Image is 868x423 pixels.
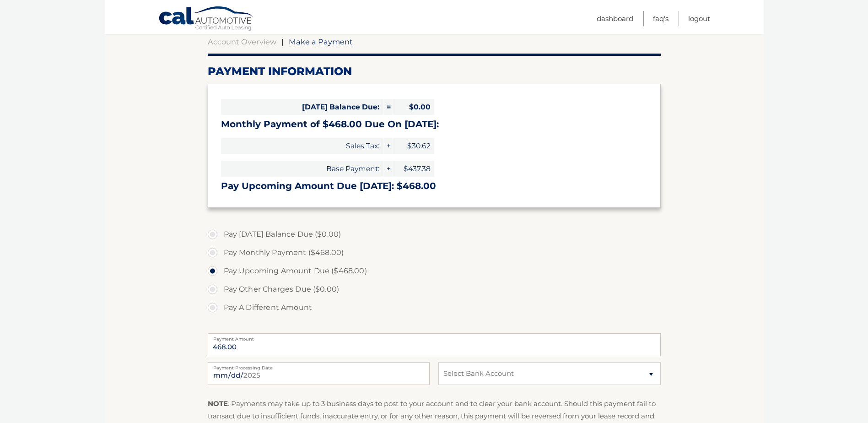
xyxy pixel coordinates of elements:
input: Payment Date [208,362,430,385]
h2: Payment Information [208,65,661,78]
span: Sales Tax: [221,138,383,154]
h3: Pay Upcoming Amount Due [DATE]: $468.00 [221,180,647,192]
span: $30.62 [393,138,434,154]
strong: NOTE [208,399,228,408]
a: Dashboard [597,11,633,26]
label: Pay Monthly Payment ($468.00) [208,244,661,262]
span: | [281,37,284,46]
span: Base Payment: [221,161,383,177]
a: Logout [688,11,710,26]
a: FAQ's [653,11,669,26]
span: + [383,161,393,177]
label: Pay [DATE] Balance Due ($0.00) [208,225,661,244]
span: = [383,99,393,115]
span: [DATE] Balance Due: [221,99,383,115]
a: Cal Automotive [158,6,254,33]
span: Make a Payment [289,37,353,46]
a: Account Overview [208,37,276,46]
h3: Monthly Payment of $468.00 Due On [DATE]: [221,119,647,130]
label: Payment Processing Date [208,362,430,369]
span: + [383,138,393,154]
label: Payment Amount [208,333,661,341]
label: Pay A Different Amount [208,298,661,317]
label: Pay Upcoming Amount Due ($468.00) [208,262,661,280]
input: Payment Amount [208,333,661,356]
span: $0.00 [393,99,434,115]
span: $437.38 [393,161,434,177]
label: Pay Other Charges Due ($0.00) [208,280,661,298]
